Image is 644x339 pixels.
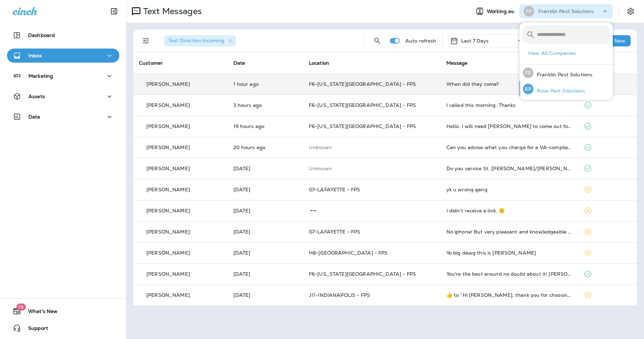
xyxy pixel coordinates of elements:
[523,84,533,94] div: RP
[487,8,517,14] span: Working as:
[309,123,416,129] span: F6-[US_STATE][GEOGRAPHIC_DATA] - FPS
[146,166,190,171] p: [PERSON_NAME]
[7,69,119,83] button: Marketing
[104,4,124,18] button: Collapse Sidebar
[233,208,298,213] p: Aug 15, 2025 04:27 PM
[233,60,245,66] span: Date
[233,166,298,171] p: Aug 18, 2025 09:52 AM
[446,292,573,298] div: ​👍​ to “ Hi Jamie, thank you for choosing Franklin Pest Solutions! If you're happy with the servi...
[533,72,592,77] p: Franklin Pest Solutions
[446,271,573,277] div: You're the best around no doubt about it! Dave is the best and your company has been a takeing ca...
[28,73,53,79] p: Marketing
[146,292,190,298] p: [PERSON_NAME]
[538,8,594,14] p: Franklin Pest Solutions
[446,145,573,150] div: Can you advise what you charge for a VA-compliant pest (termite) inspection? Also, Can you advise...
[519,81,613,97] button: RPRose Pest Solutions
[7,304,119,318] button: 19What's New
[370,34,384,48] button: Search Messages
[461,38,489,44] p: Last 7 Days
[146,229,190,235] p: [PERSON_NAME]
[446,166,573,171] div: Do you service St. Joes/Benton Harbor? I have a property there and need a wasp nest near my drive...
[16,303,26,311] span: 19
[523,68,533,78] div: FP
[7,89,119,103] button: Assets
[309,145,435,150] p: This customer does not have a last location and the phone number they messaged is not assigned to...
[405,38,437,44] p: Auto refresh
[233,123,298,129] p: Aug 18, 2025 07:00 PM
[7,49,119,63] button: Inbox
[533,88,585,94] p: Rose Pest Solutions
[446,229,573,235] div: No iphone! But very pleasant and knowledgeable gentleman
[28,114,40,120] p: Data
[28,53,42,58] p: Inbox
[446,102,573,108] div: I called this morning. Thanks
[146,145,190,150] p: [PERSON_NAME]
[233,250,298,256] p: Aug 13, 2025 04:57 PM
[519,65,613,81] button: FPFranklin Pest Solutions
[233,187,298,192] p: Aug 15, 2025 08:36 PM
[21,308,58,317] span: What's New
[233,102,298,108] p: Aug 19, 2025 10:45 AM
[233,292,298,298] p: Aug 13, 2025 11:15 AM
[28,32,55,38] p: Dashboard
[7,110,119,124] button: Data
[233,229,298,235] p: Aug 15, 2025 03:02 PM
[309,229,360,235] span: G7-LAFAYETTE - FPS
[309,102,416,108] span: F6-[US_STATE][GEOGRAPHIC_DATA] - FPS
[233,271,298,277] p: Aug 13, 2025 12:06 PM
[309,60,329,66] span: Location
[309,166,435,171] p: This customer does not have a last location and the phone number they messaged is not assigned to...
[624,5,637,18] button: Settings
[309,271,416,277] span: F6-[US_STATE][GEOGRAPHIC_DATA] - FPS
[233,81,298,87] p: Aug 19, 2025 12:36 PM
[7,28,119,42] button: Dashboard
[524,6,534,17] div: FP
[146,81,190,87] p: [PERSON_NAME]
[168,37,224,44] span: Text Direction : Incoming
[309,292,370,298] span: J11-INDIANAPOLIS - FPS
[146,271,190,277] p: [PERSON_NAME]
[446,250,573,256] div: Yo big dawg this is Robert
[309,250,388,256] span: H8-[GEOGRAPHIC_DATA] - FPS
[146,208,190,213] p: [PERSON_NAME]
[309,81,416,87] span: F6-[US_STATE][GEOGRAPHIC_DATA] - FPS
[21,325,48,334] span: Support
[28,94,45,99] p: Assets
[446,187,573,192] div: yk u wrong gang
[146,187,190,192] p: [PERSON_NAME]
[446,123,573,129] div: Hello. I will need Jason to come out for the second spray at no charge. The yellow jackets are st...
[446,60,468,66] span: Message
[146,123,190,129] p: [PERSON_NAME]
[309,186,360,193] span: G7-LAFAYETTE - FPS
[146,250,190,256] p: [PERSON_NAME]
[140,6,202,17] p: Text Messages
[446,208,573,213] div: I didn't receive a link. 🙁
[164,35,236,46] div: Text Direction:Incoming
[139,60,163,66] span: Customer
[615,38,625,44] p: New
[233,145,298,150] p: Aug 18, 2025 05:38 PM
[7,321,119,335] button: Support
[146,102,190,108] p: [PERSON_NAME]
[525,48,613,59] button: View All Companies
[139,34,153,48] button: Filters
[446,81,573,87] div: When did they come?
